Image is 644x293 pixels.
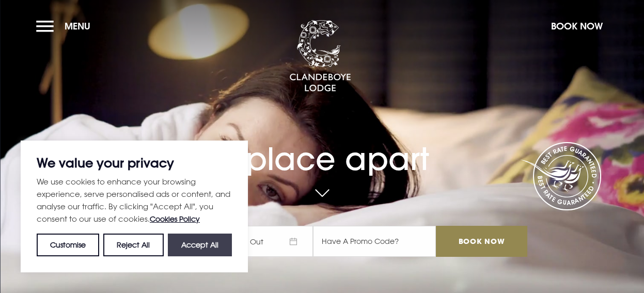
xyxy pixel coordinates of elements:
[65,20,90,32] span: Menu
[289,20,351,92] img: Clandeboye Lodge
[215,226,313,257] span: Check Out
[37,234,99,256] button: Customise
[150,214,200,223] a: Cookies Policy
[103,234,163,256] button: Reject All
[36,15,96,37] button: Menu
[37,157,232,169] p: We value your privacy
[313,226,436,257] input: Have A Promo Code?
[436,226,527,257] input: Book Now
[37,175,232,225] p: We use cookies to enhance your browsing experience, serve personalised ads or content, and analys...
[21,141,248,272] div: We value your privacy
[117,122,527,177] h1: A place apart
[546,15,608,37] button: Book Now
[168,234,232,256] button: Accept All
